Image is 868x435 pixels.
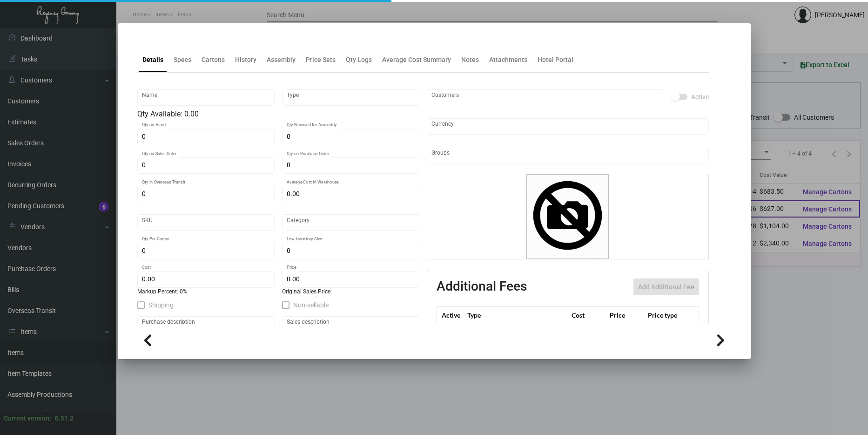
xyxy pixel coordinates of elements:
div: Hotel Portal [538,55,573,65]
div: Assembly [267,55,296,65]
th: Price type [646,307,687,323]
div: Price Sets [306,55,336,65]
div: Qty Logs [346,55,372,65]
input: Add new.. [431,94,658,102]
div: Attachments [489,55,527,65]
div: Cartons [202,55,225,65]
div: Qty Available: 0.00 [137,109,419,120]
span: Add Additional Fee [638,283,694,291]
div: History [235,55,256,65]
div: 0.51.2 [55,414,74,423]
button: Add Additional Fee [633,279,699,295]
div: Specs [174,55,191,65]
div: Details [142,55,163,65]
th: Cost [569,307,607,323]
span: Shipping [148,299,174,311]
div: Current version: [4,414,51,423]
div: Average Cost Summary [382,55,451,65]
input: Add new.. [431,151,704,159]
th: Type [465,307,569,323]
h2: Additional Fees [437,279,527,295]
th: Price [607,307,646,323]
th: Active [437,307,465,323]
span: Non-sellable [293,299,329,311]
div: Notes [461,55,479,65]
span: Active [691,91,709,102]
